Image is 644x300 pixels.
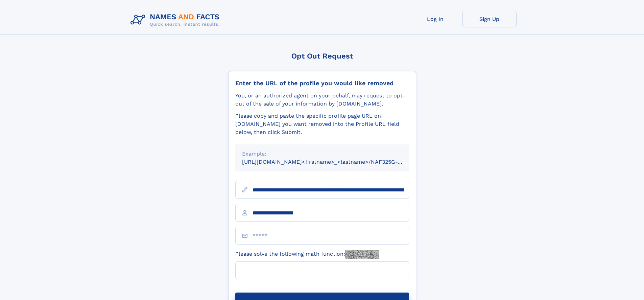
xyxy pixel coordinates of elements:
[235,112,409,136] div: Please copy and paste the specific profile page URL on [DOMAIN_NAME] you want removed into the Pr...
[408,11,462,27] a: Log In
[235,92,409,108] div: You, or an authorized agent on your behalf, may request to opt-out of the sale of your informatio...
[242,159,422,165] small: [URL][DOMAIN_NAME]<firstname>_<lastname>/NAF325G-xxxxxxxx
[235,250,379,259] label: Please solve the following math function:
[228,52,416,60] div: Opt Out Request
[242,150,402,158] div: Example:
[128,11,225,29] img: Logo Names and Facts
[235,79,409,87] div: Enter the URL of the profile you would like removed
[462,11,517,27] a: Sign Up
